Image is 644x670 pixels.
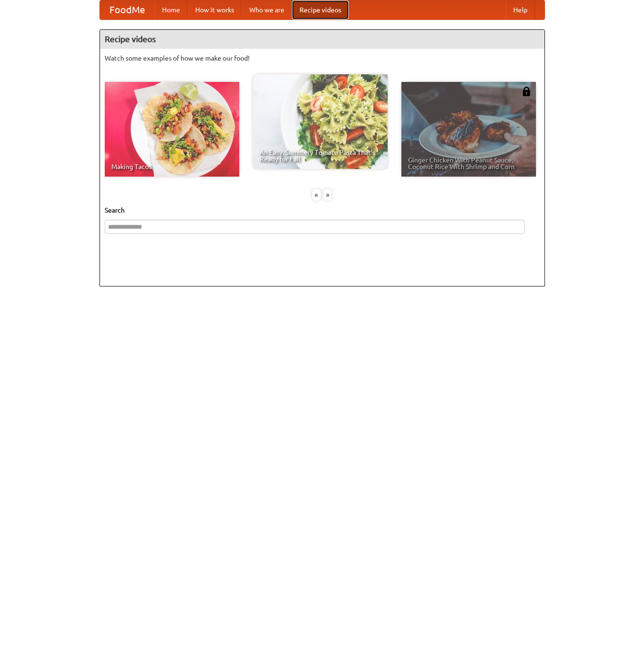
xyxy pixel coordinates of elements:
a: Making Tacos [105,82,239,177]
a: Recipe videos [292,0,349,19]
span: Making Tacos [111,163,233,170]
img: 483408.png [522,87,531,96]
a: Who we are [242,0,292,19]
span: An Easy, Summery Tomato Pasta That's Ready for Fall [260,149,381,162]
h5: Search [105,205,540,215]
a: How it works [188,0,242,19]
a: Home [154,0,188,19]
a: An Easy, Summery Tomato Pasta That's Ready for Fall [253,74,388,169]
div: « [312,189,321,201]
a: Help [506,0,535,19]
a: FoodMe [100,0,154,19]
div: » [323,189,332,201]
p: Watch some examples of how we make our food! [105,54,540,63]
h4: Recipe videos [100,30,544,49]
